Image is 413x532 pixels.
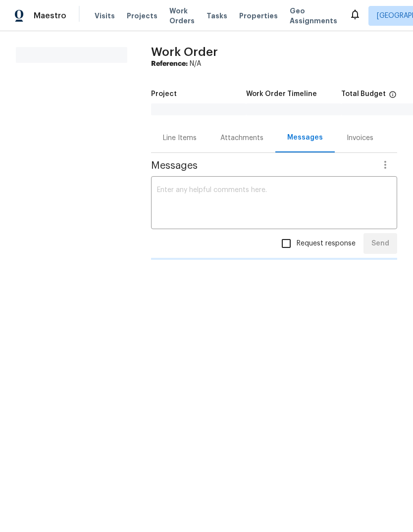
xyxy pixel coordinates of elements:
[34,11,66,21] span: Maestro
[163,133,197,143] div: Line Items
[347,133,373,143] div: Invoices
[297,239,356,249] span: Request response
[239,11,278,21] span: Properties
[95,11,115,21] span: Visits
[169,6,195,26] span: Work Orders
[246,91,317,97] h5: Work Order Timeline
[151,59,397,69] div: N/A
[389,91,397,103] span: The total cost of line items that have been proposed by Opendoor. This sum includes line items th...
[151,161,373,171] span: Messages
[151,46,218,58] span: Work Order
[287,133,323,143] div: Messages
[341,91,386,97] h5: Total Budget
[127,11,157,21] span: Projects
[220,133,263,143] div: Attachments
[151,60,188,67] b: Reference:
[290,6,337,26] span: Geo Assignments
[206,12,227,19] span: Tasks
[151,91,177,97] h5: Project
